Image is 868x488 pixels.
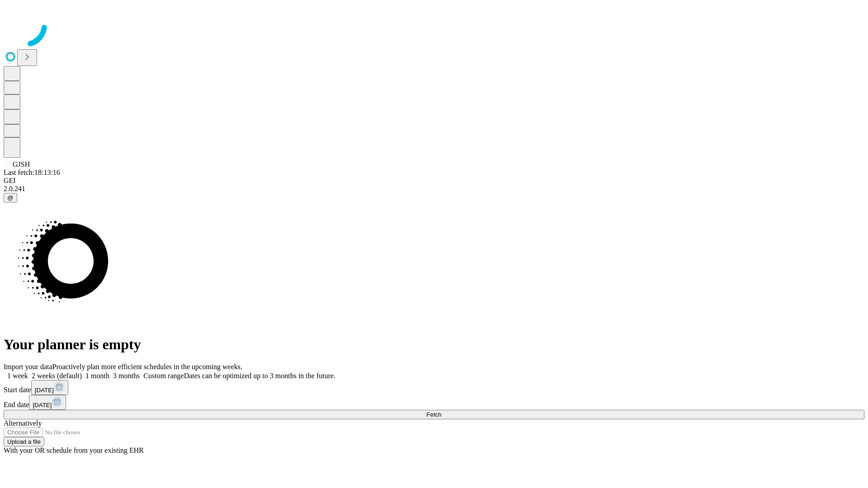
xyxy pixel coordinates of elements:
[143,372,184,380] span: Custom range
[426,411,441,418] span: Fetch
[4,446,144,454] span: With your OR schedule from your existing EHR
[4,437,44,446] button: Upload a file
[35,387,54,394] span: [DATE]
[4,193,17,202] button: @
[85,372,109,380] span: 1 month
[4,395,864,410] div: End date
[13,160,30,168] span: GJSH
[32,372,82,380] span: 2 weeks (default)
[7,372,28,380] span: 1 week
[4,410,864,419] button: Fetch
[4,380,864,395] div: Start date
[33,402,52,408] span: [DATE]
[4,419,42,427] span: Alternatively
[52,363,242,371] span: Proactively plan more efficient schedules in the upcoming weeks.
[4,336,864,353] h1: Your planner is empty
[4,169,60,176] span: Last fetch: 18:13:16
[31,380,68,395] button: [DATE]
[29,395,66,410] button: [DATE]
[113,372,140,380] span: 3 months
[184,372,335,380] span: Dates can be optimized up to 3 months in the future.
[4,185,864,193] div: 2.0.241
[7,194,14,201] span: @
[4,363,52,371] span: Import your data
[4,177,864,185] div: GEI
